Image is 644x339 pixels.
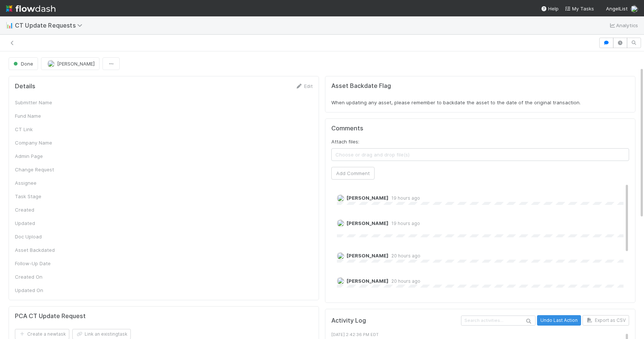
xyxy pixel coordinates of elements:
[537,315,581,326] button: Undo Last Action
[331,167,375,180] button: Add Comment
[47,60,55,67] img: avatar_55b415e2-df6a-4422-95b4-4512075a58f2.png
[15,313,86,320] h5: PCA CT Update Request
[15,152,71,160] div: Admin Page
[388,253,420,259] span: 20 hours ago
[15,260,71,267] div: Follow-Up Date
[337,194,344,202] img: avatar_55b415e2-df6a-4422-95b4-4512075a58f2.png
[15,22,86,29] span: CT Update Requests
[565,6,594,12] span: My Tasks
[9,57,38,70] button: Done
[15,166,71,173] div: Change Request
[15,179,71,187] div: Assignee
[15,273,71,281] div: Created On
[388,195,420,201] span: 19 hours ago
[347,278,388,284] span: [PERSON_NAME]
[15,112,71,120] div: Fund Name
[15,206,71,213] div: Created
[337,277,344,285] img: avatar_55b415e2-df6a-4422-95b4-4512075a58f2.png
[15,246,71,254] div: Asset Backdated
[347,253,388,259] span: [PERSON_NAME]
[41,57,100,70] button: [PERSON_NAME]
[541,5,559,12] div: Help
[331,82,629,90] h5: Asset Backdate Flag
[15,126,71,133] div: CT Link
[15,83,35,90] h5: Details
[12,61,33,67] span: Done
[15,139,71,146] div: Company Name
[331,332,629,338] div: [DATE] 2:42:36 PM EDT
[331,138,359,145] label: Attach files:
[631,5,638,13] img: avatar_ba0ef937-97b0-4cb1-a734-c46f876909ef.png
[15,286,71,294] div: Updated On
[57,61,95,67] span: [PERSON_NAME]
[388,221,420,226] span: 19 hours ago
[583,315,629,326] button: Export as CSV
[337,219,344,227] img: avatar_ba0ef937-97b0-4cb1-a734-c46f876909ef.png
[337,252,344,260] img: avatar_55b415e2-df6a-4422-95b4-4512075a58f2.png
[388,278,420,284] span: 20 hours ago
[606,6,628,12] span: AngelList
[347,195,388,201] span: [PERSON_NAME]
[347,220,388,226] span: [PERSON_NAME]
[15,219,71,227] div: Updated
[565,5,594,12] a: My Tasks
[331,317,460,324] h5: Activity Log
[331,125,629,132] h5: Comments
[461,316,536,326] input: Search activities...
[15,233,71,240] div: Doc Upload
[15,99,71,106] div: Submitter Name
[609,21,638,30] a: Analytics
[331,99,581,105] span: When updating any asset, please remember to backdate the asset to the date of the original transa...
[15,193,71,200] div: Task Stage
[6,22,13,28] span: 📊
[295,83,313,89] a: Edit
[332,149,629,161] span: Choose or drag and drop file(s)
[6,2,56,15] img: logo-inverted-e16ddd16eac7371096b0.svg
